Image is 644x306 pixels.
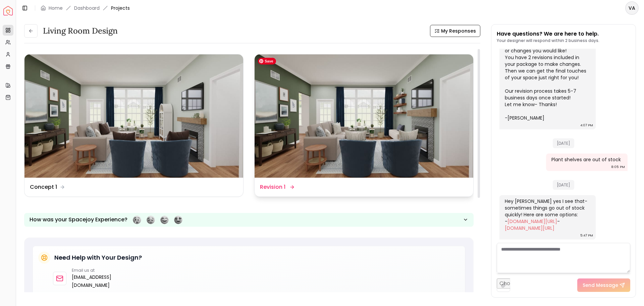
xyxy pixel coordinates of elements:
[111,5,130,11] span: Projects
[580,122,593,129] div: 4:07 PM
[30,216,127,224] p: How was your Spacejoy Experience?
[611,164,625,170] div: 8:05 PM
[626,2,638,14] span: VA
[580,232,593,239] div: 5:47 PM
[505,198,589,231] div: Hey [PERSON_NAME] yes I see that- sometimes things go out of stock quickly! Here are some options...
[505,225,554,231] a: [DOMAIN_NAME][URL]
[3,6,13,15] img: Spacejoy Logo
[258,58,276,64] span: Save
[260,183,285,191] dd: Revision 1
[54,253,142,262] h5: Need Help with Your Design?
[43,26,118,36] h3: Living Room Design
[507,218,557,225] a: [DOMAIN_NAME][URL]
[255,54,473,178] img: Revision 1
[53,292,460,299] p: Our design experts are here to help with any questions about your project.
[24,54,244,197] a: Concept 1Concept 1
[3,6,13,15] a: Spacejoy
[430,25,480,37] button: My Responses
[441,28,476,34] span: My Responses
[30,183,57,191] dd: Concept 1
[497,30,599,38] p: Have questions? We are here to help.
[497,38,599,43] p: Your designer will respond within 2 business days.
[41,5,130,11] nav: breadcrumb
[254,54,474,197] a: Revision 1Revision 1
[24,54,243,178] img: Concept 1
[74,5,100,11] a: Dashboard
[72,268,147,273] p: Email us at
[24,213,474,227] button: How was your Spacejoy Experience?Feeling terribleFeeling badFeeling goodFeeling awesome
[553,180,574,190] span: [DATE]
[72,273,147,289] a: [EMAIL_ADDRESS][DOMAIN_NAME]
[49,5,63,11] a: Home
[551,156,621,163] div: Plant shelves are out of stock
[625,1,639,15] button: VA
[553,138,574,148] span: [DATE]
